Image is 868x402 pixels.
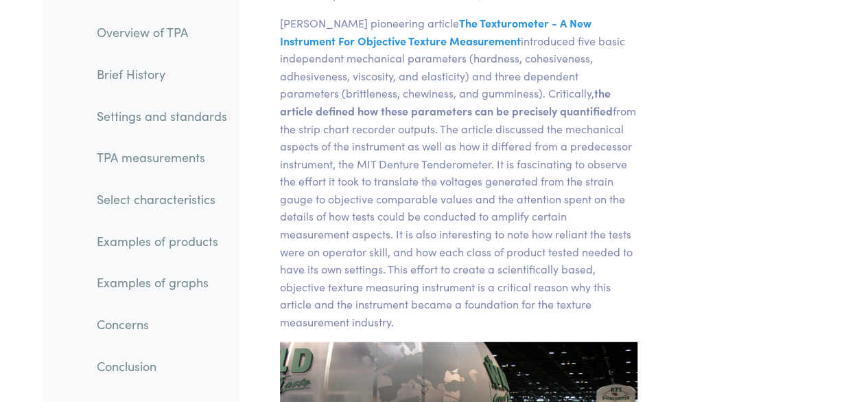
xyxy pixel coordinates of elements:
[86,309,238,340] a: Concerns
[86,267,238,298] a: Examples of graphs
[280,15,591,48] span: The Texturometer - A New Instrument For Objective Texture Measurement
[86,350,238,382] a: Conclusion
[86,16,238,48] a: Overview of TPA
[280,14,637,331] p: [PERSON_NAME] pioneering article introduced five basic independent mechanical parameters (hardnes...
[86,225,238,257] a: Examples of products
[86,183,238,215] a: Select characteristics
[86,142,238,173] a: TPA measurements
[86,100,238,131] a: Settings and standards
[86,58,238,90] a: Brief History
[280,85,613,118] span: the article defined how these parameters can be precisely quantified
